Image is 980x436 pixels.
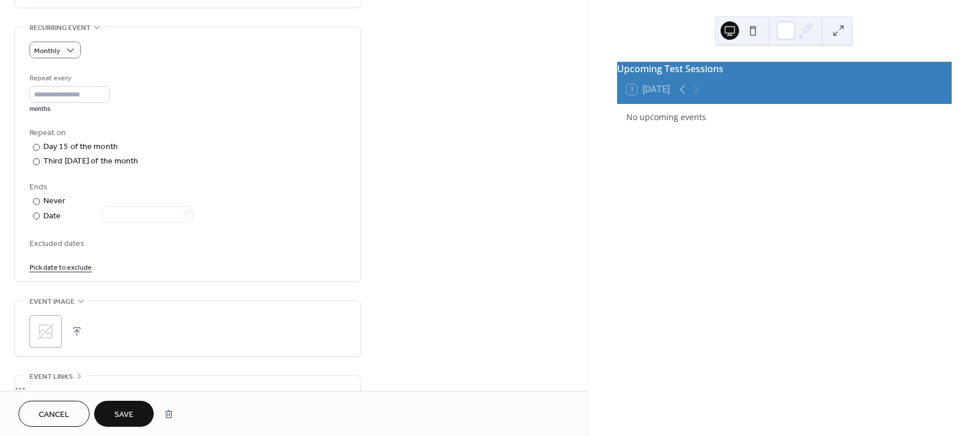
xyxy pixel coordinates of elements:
[29,262,92,274] span: Pick date to exclude
[29,181,344,193] div: Ends
[29,315,62,348] div: ;
[94,401,154,427] button: Save
[29,127,344,139] div: Repeat on
[626,111,942,123] div: No upcoming events
[43,155,139,167] div: Third [DATE] of the month
[114,409,133,421] span: Save
[29,296,75,308] span: Event image
[29,72,107,84] div: Repeat every
[43,195,66,207] div: Never
[29,371,73,383] span: Event links
[15,376,361,400] div: •••
[29,105,110,113] div: months
[34,44,60,58] span: Monthly
[29,238,346,250] span: Excluded dates
[43,210,194,223] div: Date
[29,22,91,34] span: Recurring event
[18,401,90,427] button: Cancel
[43,141,118,153] div: Day 15 of the month
[617,62,952,76] div: Upcoming Test Sessions
[39,409,69,421] span: Cancel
